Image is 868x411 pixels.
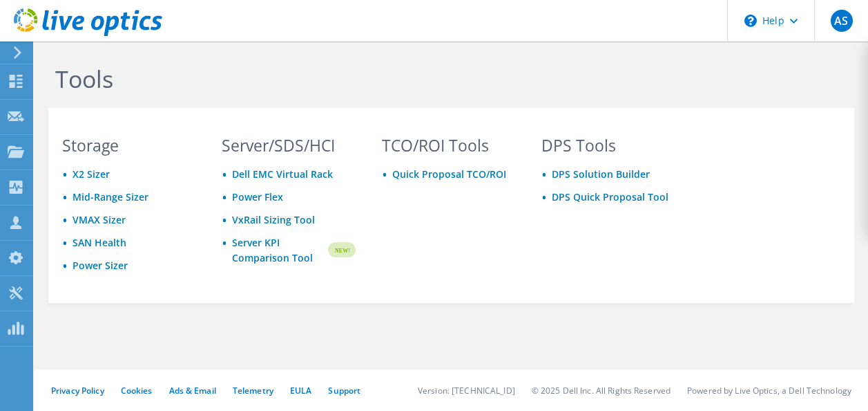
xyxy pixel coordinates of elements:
[232,167,333,181] a: Dell EMC Virtual Rack
[121,385,153,396] a: Cookies
[418,385,515,396] li: Version: [TECHNICAL_ID]
[328,385,360,396] a: Support
[73,259,128,272] a: Power Sizer
[382,138,515,153] h3: TCO/ROI Tools
[541,138,675,153] h3: DPS Tools
[222,138,355,153] h3: Server/SDS/HCI
[232,235,325,266] a: Server KPI Comparison Tool
[51,385,104,396] a: Privacy Policy
[392,167,506,181] a: Quick Proposal TCO/ROI
[290,385,311,396] a: EULA
[62,138,195,153] h3: Storage
[233,385,273,396] a: Telemetry
[232,190,283,203] a: Power Flex
[55,64,840,93] h1: Tools
[831,10,853,32] span: AS
[552,190,668,203] a: DPS Quick Proposal Tool
[73,190,148,203] a: Mid-Range Sizer
[73,213,126,226] a: VMAX Sizer
[552,167,650,181] a: DPS Solution Builder
[232,213,315,226] a: VxRail Sizing Tool
[532,385,671,396] li: © 2025 Dell Inc. All Rights Reserved
[687,385,851,396] li: Powered by Live Optics, a Dell Technology
[73,167,110,181] a: X2 Sizer
[326,234,356,266] img: new-badge.svg
[169,385,216,396] a: Ads & Email
[744,15,757,27] svg: \n
[73,236,126,249] a: SAN Health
